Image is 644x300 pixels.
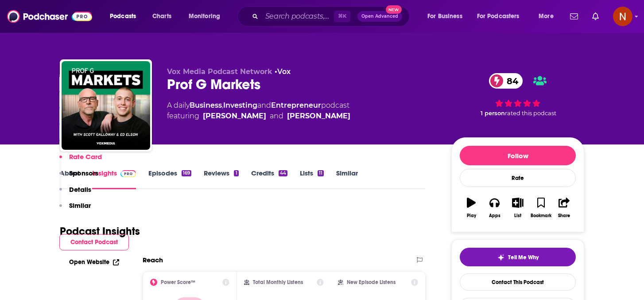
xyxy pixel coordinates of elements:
[148,169,191,189] a: Episodes169
[234,170,238,176] div: 1
[386,5,402,14] span: New
[167,67,272,76] span: Vox Media Podcast Network
[190,101,222,109] a: Business
[167,100,350,121] div: A daily podcast
[182,170,191,176] div: 169
[223,101,257,109] a: Investing
[300,169,324,189] a: Lists11
[277,67,291,76] a: Vox
[270,111,283,121] span: and
[508,254,539,261] span: Tell Me Why
[59,201,91,218] button: Similar
[613,7,632,26] img: User Profile
[460,248,576,266] button: tell me why sparkleTell Me Why
[167,111,350,121] span: featuring
[481,110,505,117] span: 1 person
[69,201,91,210] p: Similar
[427,10,462,23] span: For Business
[257,101,271,109] span: and
[558,213,570,218] div: Share
[110,10,136,23] span: Podcasts
[477,10,520,23] span: For Podcasters
[498,73,523,89] span: 84
[347,279,396,285] h2: New Episode Listens
[497,254,504,261] img: tell me why sparkle
[143,256,163,264] h2: Reach
[279,170,287,176] div: 44
[589,9,602,24] a: Show notifications dropdown
[460,169,576,187] div: Rate
[506,192,529,224] button: List
[539,10,554,23] span: More
[529,192,552,224] button: Bookmark
[318,170,324,176] div: 11
[460,146,576,165] button: Follow
[334,11,350,22] span: ⌘ K
[514,213,521,218] div: List
[532,9,565,23] button: open menu
[505,110,556,117] span: rated this podcast
[222,101,223,109] span: ,
[182,9,232,23] button: open menu
[357,11,402,22] button: Open AdvancedNew
[271,101,321,109] a: Entrepreneur
[251,169,287,189] a: Credits44
[59,169,98,185] button: Sponsors
[421,9,473,23] button: open menu
[69,185,91,194] p: Details
[59,185,91,202] button: Details
[246,6,418,27] div: Search podcasts, credits, & more...
[152,10,171,23] span: Charts
[361,14,398,19] span: Open Advanced
[451,67,584,122] div: 84 1 personrated this podcast
[483,192,506,224] button: Apps
[59,234,129,250] button: Contact Podcast
[467,213,476,218] div: Play
[553,192,576,224] button: Share
[147,9,177,23] a: Charts
[104,9,147,23] button: open menu
[460,192,483,224] button: Play
[275,67,291,76] span: •
[253,279,303,285] h2: Total Monthly Listens
[460,273,576,291] a: Contact This Podcast
[336,169,358,189] a: Similar
[69,258,119,266] a: Open Website
[287,111,350,121] a: Scott Galloway
[531,213,551,218] div: Bookmark
[489,73,523,89] a: 84
[69,169,98,177] p: Sponsors
[613,7,632,26] span: Logged in as AdelNBM
[161,279,195,285] h2: Power Score™
[203,111,266,121] div: [PERSON_NAME]
[489,213,500,218] div: Apps
[204,169,238,189] a: Reviews1
[566,9,582,24] a: Show notifications dropdown
[189,10,220,23] span: Monitoring
[7,8,92,25] img: Podchaser - Follow, Share and Rate Podcasts
[62,61,150,150] img: Prof G Markets
[262,9,334,23] input: Search podcasts, credits, & more...
[471,9,532,23] button: open menu
[613,7,632,26] button: Show profile menu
